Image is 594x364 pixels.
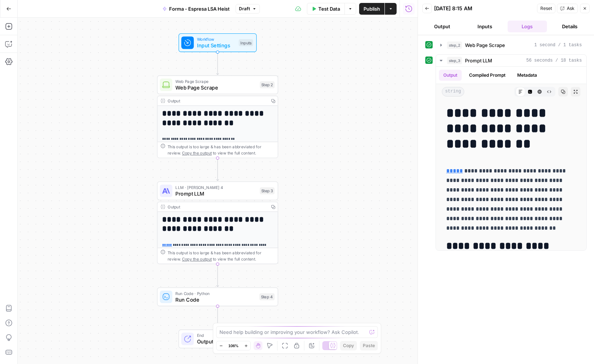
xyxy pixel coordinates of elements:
button: Output [439,70,462,81]
span: Prompt LLM [175,190,257,197]
button: 1 second / 1 tasks [436,39,586,51]
span: Web Page Scrape [175,84,257,91]
button: Details [550,21,590,32]
button: Metadata [513,70,541,81]
g: Edge from step_3 to step_4 [217,264,219,287]
span: Copy the output [182,256,212,261]
button: Publish [359,3,384,15]
span: 56 seconds / 18 tasks [526,57,582,64]
g: Edge from step_4 to end [217,306,219,329]
div: Output [168,204,266,210]
span: LLM · [PERSON_NAME] 4 [175,184,257,190]
span: Forma - Espresa LSA Heist [169,5,230,12]
span: Web Page Scrape [175,78,257,84]
button: Test Data [307,3,344,15]
button: Reset [537,4,555,13]
button: Output [422,21,462,32]
span: Run Code · Python [175,290,256,296]
div: This output is too large & has been abbreviated for review. to view the full content. [168,143,275,156]
span: Reset [540,5,552,12]
button: Logs [508,21,547,32]
button: Compiled Prompt [465,70,510,81]
div: WorkflowInput SettingsInputs [157,33,278,52]
span: Prompt LLM [465,57,492,64]
div: 56 seconds / 18 tasks [436,67,586,250]
span: 106% [228,343,239,349]
g: Edge from start to step_2 [217,52,219,75]
button: Draft [236,4,260,14]
span: Run Code [175,296,256,303]
span: step_3 [447,57,462,64]
span: End [197,332,250,339]
span: Web Page Scrape [465,41,505,49]
button: Paste [360,341,378,350]
div: Inputs [239,39,253,46]
span: Copy [343,342,354,349]
span: Workflow [197,36,236,42]
div: Output [168,98,266,104]
span: Publish [364,5,380,12]
button: Copy [340,341,357,350]
span: 1 second / 1 tasks [534,42,582,48]
span: Copy the output [182,151,212,156]
span: Test Data [318,5,340,12]
div: Run Code · PythonRun CodeStep 4 [157,287,278,306]
button: Ask [557,4,578,13]
span: step_2 [447,41,462,49]
span: Paste [363,342,375,349]
span: string [442,87,464,97]
span: Draft [239,6,250,12]
span: Ask [567,5,575,12]
div: Step 3 [260,187,275,194]
button: 56 seconds / 18 tasks [436,55,586,66]
span: Input Settings [197,41,236,49]
div: This output is too large & has been abbreviated for review. to view the full content. [168,250,275,262]
button: Forma - Espresa LSA Heist [158,3,234,15]
div: EndOutput [157,330,278,348]
div: Step 4 [260,293,275,300]
span: Output [197,338,250,345]
div: Step 2 [260,81,275,88]
button: Inputs [465,21,505,32]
